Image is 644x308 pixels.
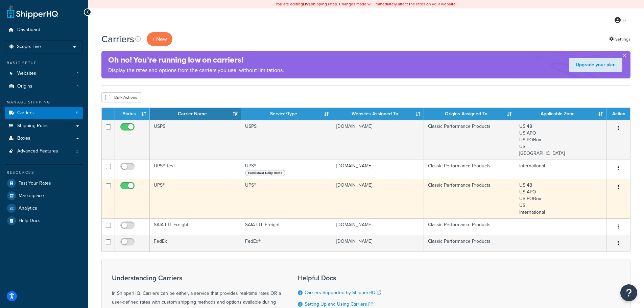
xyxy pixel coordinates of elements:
[7,5,58,19] a: ShipperHQ Home
[332,235,424,252] td: [DOMAIN_NAME]
[5,60,83,66] div: Basic Setup
[112,274,281,282] h3: Understanding Carriers
[77,71,78,76] span: 1
[150,160,241,179] td: UPS® Test
[424,120,515,160] td: Classic Performance Products
[424,235,515,252] td: Classic Performance Products
[515,120,606,160] td: US 48 US APO US POBox US [GEOGRAPHIC_DATA]
[298,274,386,282] h3: Helpful Docs
[17,71,36,76] span: Websites
[5,67,83,80] li: Websites
[150,108,241,120] th: Carrier Name: activate to sort column ascending
[332,179,424,218] td: [DOMAIN_NAME]
[5,99,83,105] div: Manage Shipping
[5,145,83,158] li: Advanced Features
[150,120,241,160] td: USPS
[424,179,515,218] td: Classic Performance Products
[5,107,83,119] li: Carriers
[5,145,83,158] a: Advanced Features 3
[76,148,78,154] span: 3
[5,215,83,227] a: Help Docs
[424,218,515,235] td: Classic Performance Products
[101,92,141,102] button: Bulk Actions
[150,235,241,252] td: FedEx
[147,32,172,46] button: + New
[241,160,332,179] td: UPS®
[5,80,83,93] li: Origins
[609,34,630,44] a: Settings
[76,110,78,116] span: 5
[101,32,134,46] h1: Carriers
[17,44,41,50] span: Scope: Live
[115,108,150,120] th: Status: activate to sort column ascending
[515,160,606,179] td: International
[5,170,83,175] div: Resources
[303,1,311,7] b: LIVE
[108,66,284,75] p: Display the rates and options from the carriers you use, without limitations.
[17,123,49,129] span: Shipping Rules
[241,120,332,160] td: USPS
[332,120,424,160] td: [DOMAIN_NAME]
[150,218,241,235] td: SAIA LTL Freight
[569,58,622,72] a: Upgrade your plan
[424,108,515,120] th: Origins Assigned To: activate to sort column ascending
[5,190,83,202] a: Marketplace
[5,67,83,80] a: Websites 1
[77,84,78,89] span: 1
[515,179,606,218] td: US 48 US APO US POBox US International
[515,108,606,120] th: Applicable Zone: activate to sort column ascending
[108,54,284,66] h4: Oh no! You’re running low on carriers!
[17,110,34,116] span: Carriers
[19,193,44,199] span: Marketplace
[241,235,332,252] td: FedEx®
[150,179,241,218] td: UPS®
[241,218,332,235] td: SAIA LTL Freight
[19,218,41,224] span: Help Docs
[19,181,51,186] span: Test Your Rates
[17,27,40,33] span: Dashboard
[305,301,373,308] a: Setting Up and Using Carriers
[5,80,83,93] a: Origins 1
[241,108,332,120] th: Service/Type: activate to sort column ascending
[332,108,424,120] th: Websites Assigned To: activate to sort column ascending
[332,160,424,179] td: [DOMAIN_NAME]
[19,206,37,211] span: Analytics
[17,84,32,89] span: Origins
[5,132,83,145] a: Boxes
[305,289,381,296] a: Carriers Supported by ShipperHQ
[241,179,332,218] td: UPS®
[5,120,83,132] a: Shipping Rules
[424,160,515,179] td: Classic Performance Products
[332,218,424,235] td: [DOMAIN_NAME]
[17,136,30,141] span: Boxes
[245,170,285,176] span: Published Daily Rates
[17,148,58,154] span: Advanced Features
[5,24,83,36] a: Dashboard
[606,108,630,120] th: Action
[5,107,83,119] a: Carriers 5
[5,177,83,189] a: Test Your Rates
[620,284,637,301] button: Open Resource Center
[5,202,83,214] a: Analytics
